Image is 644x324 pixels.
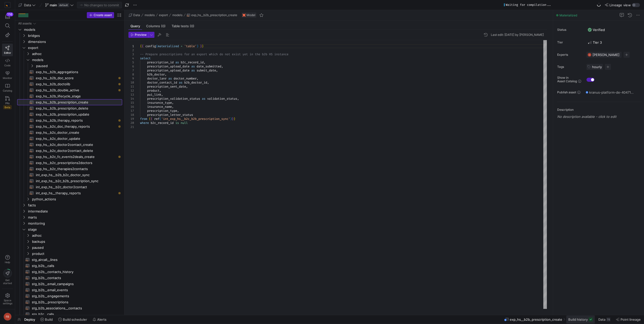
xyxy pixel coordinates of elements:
div: 1 [128,44,134,48]
a: exp_hs__b2b_prescription_delete​​​​​​​​​​ [17,105,122,111]
div: 10 [128,80,134,85]
span: stg_b2b__prescriptions​​​​​​​​​​ [32,299,116,305]
a: exp_hs__b2b_therapy_reports​​​​​​​​​​ [17,117,122,123]
span: exp_hs__b2c_doctor_create​​​​​​​​​​ [36,130,116,136]
span: int_exp_hs__b2b_b2c_doctor_sync​​​​​​​​​​ [36,172,116,178]
span: export [159,13,168,17]
a: exp_hs__b2c_doc_therapy_reports​​​​​​​​​​ [17,123,122,129]
button: Build [38,315,55,324]
div: Press SPACE to select this row. [17,184,122,190]
span: main [50,3,57,7]
span: t exist yet in the b2b HS instance [228,52,288,56]
span: Editor [4,51,11,54]
span: date_submitted [197,64,221,68]
div: 11 [128,85,134,89]
span: b2c_record_id [151,121,174,125]
div: Last edit: [DATE] by [PERSON_NAME] [491,33,544,37]
span: , [216,68,218,72]
span: } [200,44,202,48]
div: Press SPACE to select this row. [17,251,122,257]
img: undefined [243,14,246,17]
a: int_exp_hs__b2b_b2c_doctor_sync​​​​​​​​​​ [17,172,122,178]
div: Press SPACE to select this row. [17,20,122,26]
a: stg_b2b_associations__contacts​​​​​​​​​​ [17,305,122,311]
span: Point lineage [621,317,641,321]
p: Description [557,108,642,112]
span: as [202,97,205,101]
span: exp_hs__b2c_doctor_update​​​​​​​​​​ [36,136,116,142]
a: exp_hs__b2b_doc_score​​​​​​​​​​ [17,75,122,81]
span: marts [28,214,121,220]
span: ) [197,44,198,48]
span: Tier [557,41,582,44]
span: Build scheduler [63,317,87,321]
span: Experts [557,53,582,57]
div: Press SPACE to select this row. [17,172,122,178]
div: Press SPACE to select this row. [17,214,122,220]
div: Press SPACE to select this row. [17,39,122,45]
span: exp_hs__b2b_prescription_create [191,13,237,17]
span: -- Prepare prescriptions for an export which do no [140,52,228,56]
span: 'int_exp_hs__b2c_b2b_prescription_sync' [161,117,230,121]
span: default [58,3,69,7]
div: 4 [128,56,134,60]
span: Create asset [94,13,112,17]
div: Waiting for compilation... [506,3,552,7]
span: prescription_id [147,60,174,64]
span: as [175,60,179,64]
div: 9 [128,76,134,80]
div: FB [4,313,12,321]
div: Press SPACE to select this row. [17,190,122,196]
span: exp_hs__b2c_doc_therapy_reports​​​​​​​​​​ [36,124,116,129]
button: Help [2,253,13,266]
button: Create asset [87,12,114,18]
span: PRs [5,102,10,105]
span: , [177,109,179,113]
div: 15 [128,101,134,105]
a: exp_hs__b2c_prescriptions2doctors​​​​​​​​​​ [17,160,122,166]
span: exp_hs__b2c_fc_events2deals_create​​​​​​​​​​ [36,154,116,160]
div: Press SPACE to select this row. [17,45,122,51]
a: Code [2,56,13,69]
span: exp_hs__b2b_doc_score​​​​​​​​​​ [36,75,116,81]
p: No description available - click to edit [557,115,642,119]
span: , [161,93,163,97]
span: Code [4,64,11,67]
span: select [140,56,151,60]
span: , [221,64,223,68]
span: stg_b2c__calls​​​​​​​​​​ [32,311,116,317]
span: (0) [190,24,194,28]
a: exp_hs__b2c_doctor_create​​​​​​​​​​ [17,129,122,136]
span: kranus-platform-de-404712 / y42_data_main / exp_hs__b2b_prescription_create [589,90,634,94]
button: Alerts [90,315,109,324]
a: https://storage.googleapis.com/y42-prod-data-exchange/images/RPxujLVyfKs3dYbCaMXym8FJVsr3YB0cxJXX... [2,1,13,9]
div: Press SPACE to select this row. [17,69,122,75]
div: Press SPACE to select this row. [17,208,122,214]
a: exp_hs__b2b_prescription_create​​​​​​​​​​ [17,99,122,105]
span: exp_hs__b2b_prescription_update​​​​​​​​​​ [36,112,116,117]
div: Press SPACE to select this row. [17,202,122,208]
span: Verified [588,28,605,32]
span: Catalog [3,89,12,92]
span: models [32,57,121,63]
span: , [197,76,198,80]
div: 17 [128,109,134,113]
div: 5 [128,60,134,64]
div: Press SPACE to select this row. [17,257,122,263]
span: Deploy [24,317,35,321]
span: Preview [135,33,147,37]
img: Verified [588,28,592,32]
button: Build history [566,315,595,324]
span: stg_b2b__email_campaigns​​​​​​​​​​ [32,281,116,287]
span: 'table' [184,44,197,48]
span: Tags [557,65,582,69]
div: Press SPACE to select this row. [17,129,122,136]
span: exp_hs__b2c_therapies2contacts​​​​​​​​​​ [36,166,116,172]
a: exp_hs__b2c_doctor2contact_create​​​​​​​​​​ [17,142,122,148]
div: Press SPACE to select this row. [17,269,122,275]
span: as [191,64,195,68]
span: ref [154,117,159,121]
div: Press SPACE to select this row. [17,196,122,202]
span: { [142,44,144,48]
span: doctor_number [174,76,197,80]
